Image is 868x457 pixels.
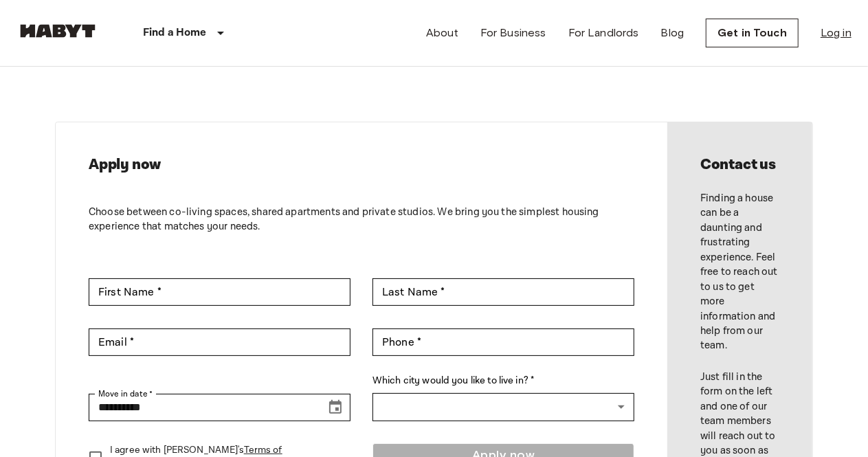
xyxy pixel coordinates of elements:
[322,394,349,421] button: Choose date, selected date is Sep 19, 2025
[98,388,153,400] label: Move in date
[706,19,799,47] a: Get in Touch
[700,191,779,353] p: Finding a house can be a daunting and frustrating experience. Feel free to reach out to us to get...
[89,155,634,175] h2: Apply now
[568,25,639,41] a: For Landlords
[426,25,458,41] a: About
[480,25,546,41] a: For Business
[661,25,685,41] a: Blog
[89,205,634,234] p: Choose between co-living spaces, shared apartments and private studios. We bring you the simplest...
[821,25,852,41] a: Log in
[143,25,207,41] p: Find a Home
[372,374,634,388] label: Which city would you like to live in? *
[16,24,99,38] img: Habyt
[700,155,779,175] h2: Contact us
